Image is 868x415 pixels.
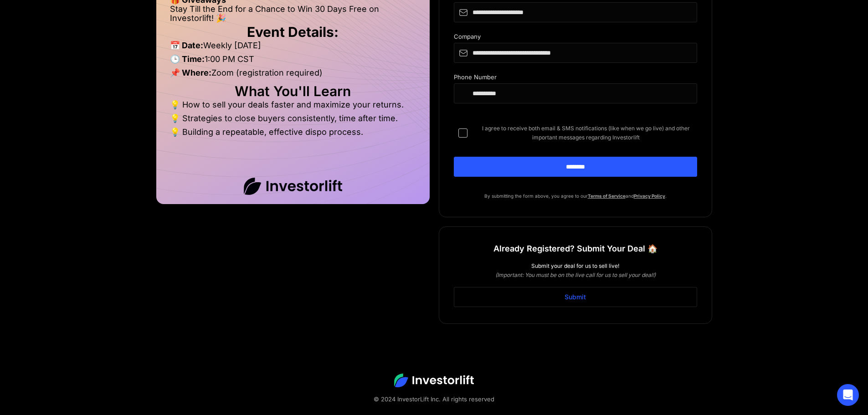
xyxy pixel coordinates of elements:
[170,114,416,128] li: 💡 Strategies to close buyers consistently, time after time.
[36,395,832,404] div: © 2024 InvestorLift Inc. All rights reserved
[454,261,697,271] div: Submit your deal for us to sell live!
[170,100,416,114] li: 💡 How to sell your deals faster and maximize your returns.
[495,272,656,278] em: (Important: You must be on the live call for us to sell your deal!)
[247,24,339,40] strong: Event Details:
[170,5,416,23] li: Stay Till the End for a Chance to Win 30 Days Free on Investorlift! 🎉
[170,87,416,96] h2: What You'll Learn
[454,33,697,43] div: Company
[170,128,416,137] li: 💡 Building a repeatable, effective dispo process.
[170,41,416,55] li: Weekly [DATE]
[454,74,697,83] div: Phone Number
[170,41,203,50] strong: 📅 Date:
[170,55,416,68] li: 1:00 PM CST
[588,193,626,199] a: Terms of Service
[475,124,697,142] span: I agree to receive both email & SMS notifications (like when we go live) and other important mess...
[170,54,205,64] strong: 🕒 Time:
[634,193,665,199] a: Privacy Policy
[170,68,211,77] strong: 📌 Where:
[170,68,416,82] li: Zoom (registration required)
[454,191,697,200] p: By submitting the form above, you agree to our and .
[837,384,859,406] div: Open Intercom Messenger
[493,241,657,257] h1: Already Registered? Submit Your Deal 🏠
[454,287,697,307] a: Submit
